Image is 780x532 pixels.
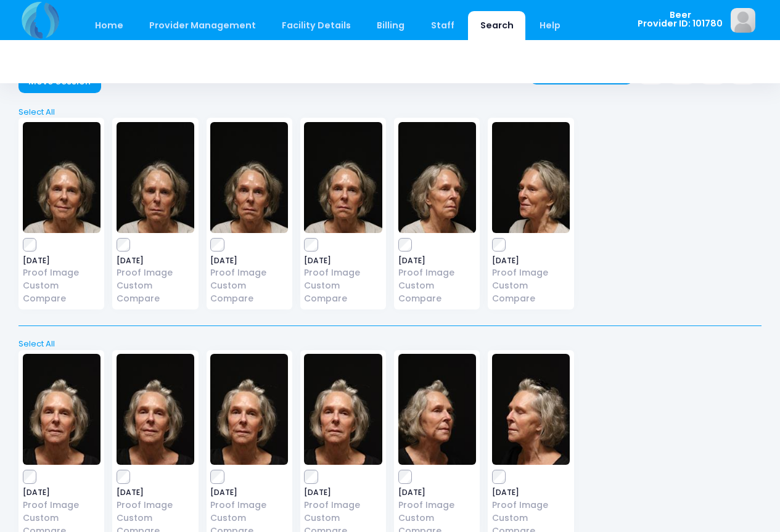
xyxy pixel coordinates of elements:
[83,11,135,40] a: Home
[419,11,466,40] a: Staff
[398,266,476,279] a: Proof Image
[117,354,194,465] img: image
[304,279,382,305] a: Custom Compare
[492,279,570,305] a: Custom Compare
[638,10,723,28] span: Beer Provider ID: 101780
[398,257,476,264] span: [DATE]
[117,122,194,233] img: image
[23,499,101,512] a: Proof Image
[15,338,766,350] a: Select All
[137,11,268,40] a: Provider Management
[210,354,288,465] img: image
[492,122,570,233] img: image
[210,499,288,512] a: Proof Image
[117,489,194,496] span: [DATE]
[398,499,476,512] a: Proof Image
[304,122,382,233] img: image
[117,257,194,264] span: [DATE]
[304,499,382,512] a: Proof Image
[398,122,476,233] img: image
[492,257,570,264] span: [DATE]
[398,354,476,465] img: image
[492,489,570,496] span: [DATE]
[398,489,476,496] span: [DATE]
[210,122,288,233] img: image
[23,122,101,233] img: image
[468,11,525,40] a: Search
[365,11,417,40] a: Billing
[492,499,570,512] a: Proof Image
[23,279,101,305] a: Custom Compare
[398,279,476,305] a: Custom Compare
[304,266,382,279] a: Proof Image
[23,354,101,465] img: image
[304,354,382,465] img: image
[492,266,570,279] a: Proof Image
[117,279,194,305] a: Custom Compare
[210,266,288,279] a: Proof Image
[23,266,101,279] a: Proof Image
[304,257,382,264] span: [DATE]
[492,354,570,465] img: image
[117,266,194,279] a: Proof Image
[210,257,288,264] span: [DATE]
[210,489,288,496] span: [DATE]
[15,106,766,118] a: Select All
[731,8,755,33] img: image
[210,279,288,305] a: Custom Compare
[528,11,573,40] a: Help
[270,11,363,40] a: Facility Details
[23,489,101,496] span: [DATE]
[117,499,194,512] a: Proof Image
[23,257,101,264] span: [DATE]
[304,489,382,496] span: [DATE]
